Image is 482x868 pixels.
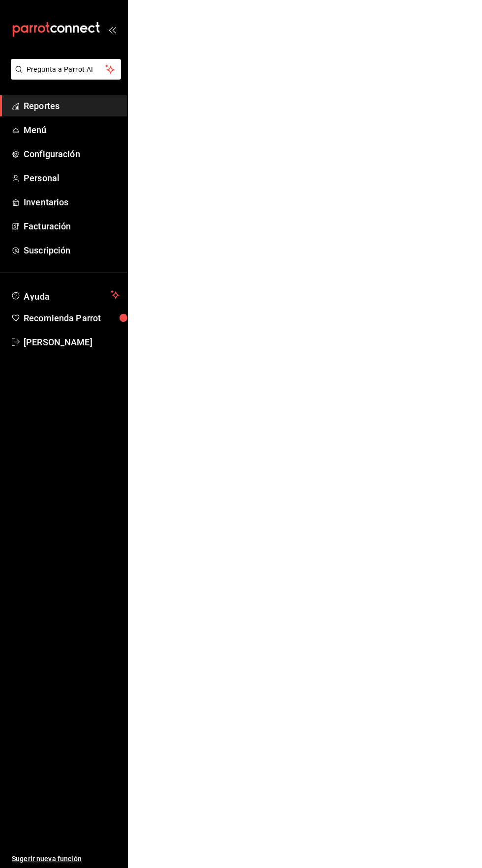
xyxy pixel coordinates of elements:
span: Menú [24,123,120,137]
span: [PERSON_NAME] [24,336,120,349]
span: Pregunta a Parrot AI [27,64,106,75]
span: Reportes [24,99,120,112]
a: Pregunta a Parrot AI [7,71,121,82]
button: open_drawer_menu [108,26,116,33]
span: Recomienda Parrot [24,311,120,325]
button: Pregunta a Parrot AI [11,59,121,80]
span: Configuración [24,147,120,161]
span: Facturación [24,220,120,233]
span: Sugerir nueva función [12,854,120,864]
span: Suscripción [24,244,120,257]
span: Inventarios [24,196,120,209]
span: Personal [24,171,120,185]
span: Ayuda [24,289,107,301]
